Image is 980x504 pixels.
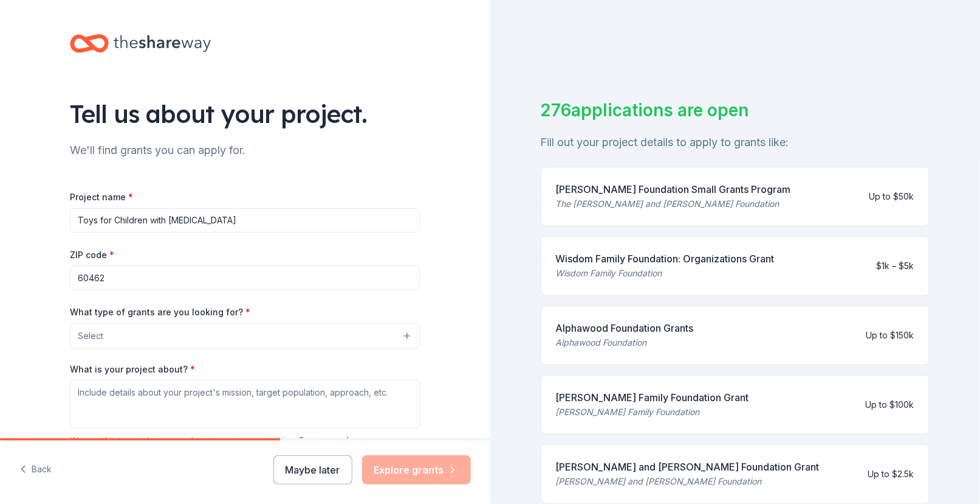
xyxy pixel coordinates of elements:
button: Maybe later [273,455,352,485]
button: See examples [298,433,359,448]
div: Up to $2.5k [868,467,914,481]
div: Up to $50k [869,189,914,204]
div: [PERSON_NAME] Family Foundation Grant [556,390,749,405]
label: Project name [70,191,133,203]
label: What is your project about? [70,363,195,376]
button: Select [70,323,420,349]
div: Wisdom Family Foundation: Organizations Grant [556,251,775,266]
div: [PERSON_NAME] and [PERSON_NAME] Foundation Grant [556,460,820,474]
div: [PERSON_NAME] Family Foundation [556,405,749,419]
div: Tell us about your project. [70,97,420,131]
button: Back [19,457,52,483]
label: What type of grants are you looking for? [70,306,250,318]
div: $1k – $5k [877,259,914,273]
div: Alphawood Foundation Grants [556,321,694,335]
div: Alphawood Foundation [556,335,694,350]
span: We use this to match you to relevant grant opportunities. [70,435,359,446]
div: The [PERSON_NAME] and [PERSON_NAME] Foundation [556,197,791,211]
div: Up to $100k [866,397,914,412]
input: After school program [70,208,420,233]
div: [PERSON_NAME] Foundation Small Grants Program [556,182,791,197]
label: ZIP code [70,249,114,261]
input: 12345 (U.S. only) [70,265,420,290]
div: We'll find grants you can apply for. [70,141,420,160]
div: Fill out your project details to apply to grants like: [541,133,930,152]
span: Select [78,329,103,343]
div: 276 applications are open [541,97,930,123]
div: Wisdom Family Foundation [556,266,775,281]
div: [PERSON_NAME] and [PERSON_NAME] Foundation [556,474,820,489]
div: Up to $150k [866,328,914,343]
